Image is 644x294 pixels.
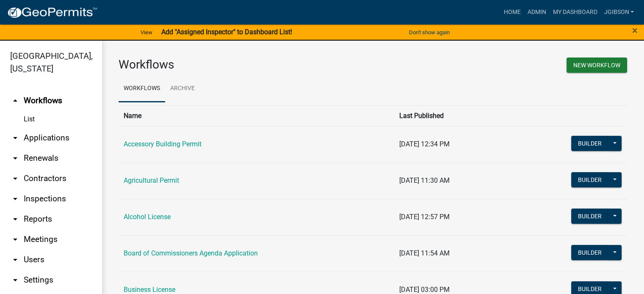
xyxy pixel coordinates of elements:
a: My Dashboard [549,4,600,20]
h3: Workflows [119,58,367,72]
button: Builder [571,209,608,224]
i: arrow_drop_down [10,153,20,163]
a: Business License [124,286,175,294]
i: arrow_drop_down [10,214,20,224]
i: arrow_drop_down [10,275,20,285]
button: Don't show again [406,25,453,39]
a: Admin [524,4,549,20]
span: [DATE] 11:30 AM [399,176,450,184]
button: Builder [571,136,608,151]
i: arrow_drop_down [10,234,20,245]
a: Accessory Building Permit [124,140,202,148]
span: [DATE] 11:54 AM [399,249,450,257]
button: Builder [571,172,608,187]
i: arrow_drop_down [10,173,20,184]
i: arrow_drop_down [10,194,20,204]
th: Last Published [394,105,510,126]
a: Board of Commissioners Agenda Application [124,249,258,257]
span: × [632,25,638,36]
i: arrow_drop_down [10,133,20,143]
a: jgibson [600,4,637,20]
strong: Add "Assigned Inspector" to Dashboard List! [161,28,292,36]
button: Close [632,25,638,36]
i: arrow_drop_up [10,96,20,106]
span: [DATE] 03:00 PM [399,286,450,294]
a: Alcohol License [124,213,171,221]
button: New Workflow [567,58,627,73]
a: View [137,25,156,39]
button: Builder [571,245,608,260]
a: Workflows [119,75,165,102]
i: arrow_drop_down [10,255,20,265]
a: Agricultural Permit [124,176,179,184]
a: Home [500,4,524,20]
span: [DATE] 12:57 PM [399,213,450,221]
th: Name [119,105,394,126]
span: [DATE] 12:34 PM [399,140,450,148]
a: Archive [165,75,200,102]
